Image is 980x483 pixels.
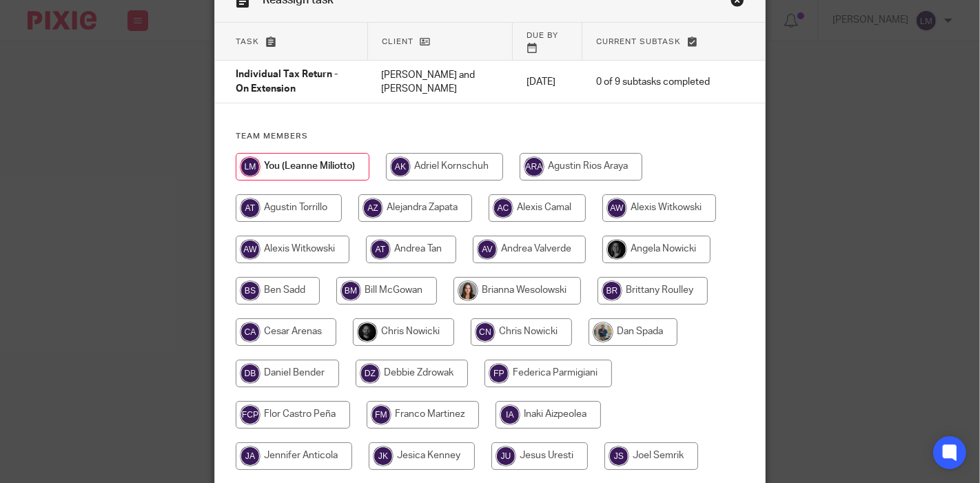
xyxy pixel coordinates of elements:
[236,131,744,142] h4: Team members
[236,70,338,94] span: Individual Tax Return - On Extension
[236,38,259,45] span: Task
[382,38,414,45] span: Client
[582,61,724,103] td: 0 of 9 subtasks completed
[596,38,681,45] span: Current subtask
[381,68,498,96] p: [PERSON_NAME] and [PERSON_NAME]
[527,32,558,39] span: Due by
[527,75,569,89] p: [DATE]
